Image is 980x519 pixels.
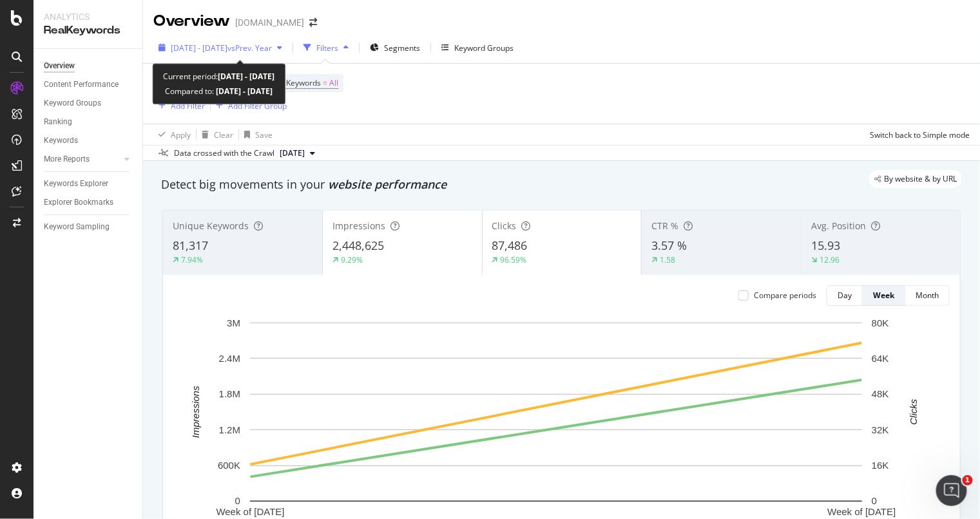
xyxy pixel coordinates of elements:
[651,220,678,232] span: CTR %
[384,42,420,53] span: Segments
[44,196,133,209] a: Explorer Bookmarks
[44,220,110,234] div: Keyword Sampling
[227,317,240,328] text: 3M
[492,238,528,253] span: 87,486
[153,98,205,113] button: Add Filter
[44,134,78,147] div: Keywords
[171,42,227,53] span: [DATE] - [DATE]
[811,220,866,232] span: Avg. Position
[44,10,132,23] div: Analytics
[754,290,816,301] div: Compare periods
[341,254,363,265] div: 9.29%
[274,146,320,161] button: [DATE]
[838,290,852,301] div: Day
[44,59,133,73] a: Overview
[153,124,191,145] button: Apply
[197,124,233,145] button: Clear
[171,100,205,111] div: Add Filter
[216,507,284,518] text: Week of [DATE]
[872,496,877,507] text: 0
[219,424,240,435] text: 1.2M
[436,37,519,58] button: Keyword Groups
[190,386,201,438] text: Impressions
[332,220,385,232] span: Impressions
[235,496,240,507] text: 0
[44,177,108,191] div: Keywords Explorer
[820,254,840,265] div: 12.96
[908,399,919,424] text: Clicks
[44,78,119,91] div: Content Performance
[884,175,957,183] span: By website & by URL
[44,220,133,234] a: Keyword Sampling
[44,177,133,191] a: Keywords Explorer
[44,23,132,38] div: RealKeywords
[872,317,889,328] text: 80K
[44,134,133,147] a: Keywords
[963,475,973,486] span: 1
[44,78,133,91] a: Content Performance
[44,153,120,166] a: More Reports
[286,77,321,88] span: Keywords
[651,238,687,253] span: 3.57 %
[872,424,889,435] text: 32K
[171,129,191,140] div: Apply
[863,285,905,306] button: Week
[173,220,249,232] span: Unique Keywords
[219,389,240,400] text: 1.8M
[492,220,517,232] span: Clicks
[872,353,889,364] text: 64K
[214,129,233,140] div: Clear
[153,10,230,32] div: Overview
[298,37,354,58] button: Filters
[309,18,317,27] div: arrow-right-arrow-left
[153,37,287,58] button: [DATE] - [DATE]vsPrev. Year
[827,285,863,306] button: Day
[44,153,90,166] div: More Reports
[916,290,939,301] div: Month
[44,97,101,110] div: Keyword Groups
[872,389,889,400] text: 48K
[870,129,970,140] div: Switch back to Simple mode
[811,238,840,253] span: 15.93
[660,254,675,265] div: 1.58
[905,285,950,306] button: Month
[228,100,287,111] div: Add Filter Group
[211,98,287,113] button: Add Filter Group
[181,254,203,265] div: 7.94%
[166,84,273,99] div: Compared to:
[44,115,72,129] div: Ranking
[869,170,962,188] div: legacy label
[235,16,304,29] div: [DOMAIN_NAME]
[365,37,425,58] button: Segments
[164,69,275,84] div: Current period:
[454,42,514,53] div: Keyword Groups
[332,238,384,253] span: 2,448,625
[227,42,272,53] span: vs Prev. Year
[316,42,338,53] div: Filters
[174,147,274,159] div: Data crossed with the Crawl
[44,115,133,129] a: Ranking
[215,86,273,97] b: [DATE] - [DATE]
[173,238,208,253] span: 81,317
[44,59,75,73] div: Overview
[255,129,273,140] div: Save
[44,196,113,209] div: Explorer Bookmarks
[239,124,273,145] button: Save
[44,97,133,110] a: Keyword Groups
[872,460,889,471] text: 16K
[323,77,327,88] span: =
[218,71,275,82] b: [DATE] - [DATE]
[501,254,527,265] div: 96.59%
[865,124,970,145] button: Switch back to Simple mode
[827,507,896,518] text: Week of [DATE]
[873,290,894,301] div: Week
[280,147,305,159] span: 2025 Sep. 17th
[329,74,338,92] span: All
[936,475,967,506] iframe: Intercom live chat
[219,353,240,364] text: 2.4M
[218,460,240,471] text: 600K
